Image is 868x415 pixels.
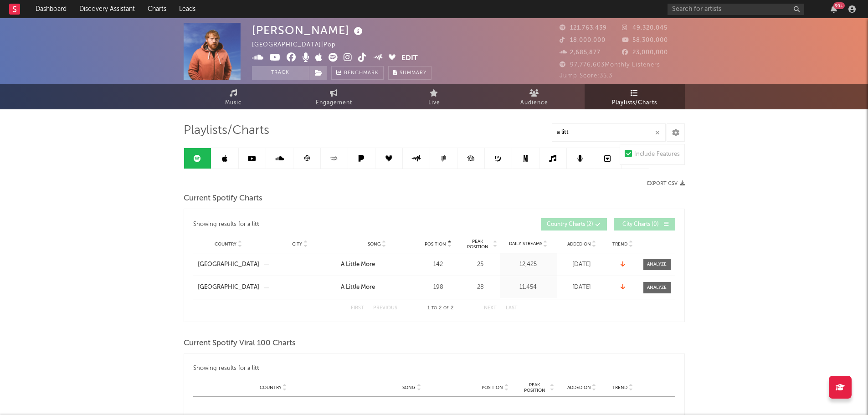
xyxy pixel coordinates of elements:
div: A Little More [341,260,375,269]
span: Music [225,97,242,108]
div: 28 [463,283,498,292]
button: Previous [373,306,397,311]
span: 2,685,877 [560,50,601,56]
span: Current Spotify Viral 100 Charts [184,338,296,349]
span: 23,000,000 [622,50,668,56]
a: Live [384,84,484,109]
a: Engagement [284,84,384,109]
div: a litt [247,363,259,374]
div: 99 + [833,2,845,9]
span: City Charts ( 0 ) [620,222,662,227]
span: 58,300,000 [622,37,668,43]
span: Position [482,385,503,390]
span: Benchmark [344,68,379,79]
input: Search for artists [668,4,804,15]
span: Playlists/Charts [612,97,657,108]
span: 18,000,000 [560,37,606,43]
div: 142 [418,260,459,269]
span: Added On [567,385,591,390]
span: 49,320,045 [622,25,668,31]
span: Position [425,241,446,247]
span: Audience [520,97,548,108]
input: Search Playlists/Charts [552,123,666,142]
span: Added On [567,241,591,247]
div: 198 [418,283,459,292]
a: Benchmark [331,66,384,80]
span: Playlists/Charts [184,125,269,136]
a: Music [184,84,284,109]
button: Edit [401,53,418,64]
div: Showing results for [193,363,434,374]
span: Jump Score: 35.3 [560,73,612,79]
span: to [431,306,437,310]
a: Audience [484,84,585,109]
span: Country [260,385,282,390]
a: Playlists/Charts [585,84,685,109]
button: 99+ [831,5,837,13]
div: 1 2 2 [416,303,466,314]
span: Country [215,241,236,247]
span: 121,763,439 [560,25,607,31]
button: City Charts(0) [614,218,675,231]
a: [GEOGRAPHIC_DATA] [198,260,259,269]
span: Live [428,97,440,108]
div: Showing results for [193,218,434,231]
a: A Little More [341,260,413,269]
span: Country Charts ( 2 ) [547,222,593,227]
div: 12,425 [502,260,555,269]
span: Current Spotify Charts [184,193,262,204]
span: of [443,306,449,310]
div: [PERSON_NAME] [252,23,365,38]
div: [DATE] [559,260,605,269]
div: Include Features [634,149,680,160]
button: Track [252,66,309,80]
div: A Little More [341,283,375,292]
div: 25 [463,260,498,269]
div: [GEOGRAPHIC_DATA] | Pop [252,40,346,51]
div: 11,454 [502,283,555,292]
div: [DATE] [559,283,605,292]
a: A Little More [341,283,413,292]
span: Song [368,241,381,247]
span: Song [402,385,416,390]
button: Export CSV [647,181,685,186]
span: 97,776,603 Monthly Listeners [560,62,660,68]
button: Summary [388,66,431,80]
button: Last [506,306,518,311]
span: Peak Position [463,239,492,250]
span: Daily Streams [509,241,542,247]
span: Engagement [316,97,352,108]
button: First [351,306,364,311]
span: City [292,241,302,247]
div: a litt [247,219,259,230]
span: Summary [400,71,426,76]
a: [GEOGRAPHIC_DATA] [198,283,259,292]
span: Trend [612,385,627,390]
span: Peak Position [520,382,549,393]
button: Country Charts(2) [541,218,607,231]
span: Trend [612,241,627,247]
button: Next [484,306,497,311]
